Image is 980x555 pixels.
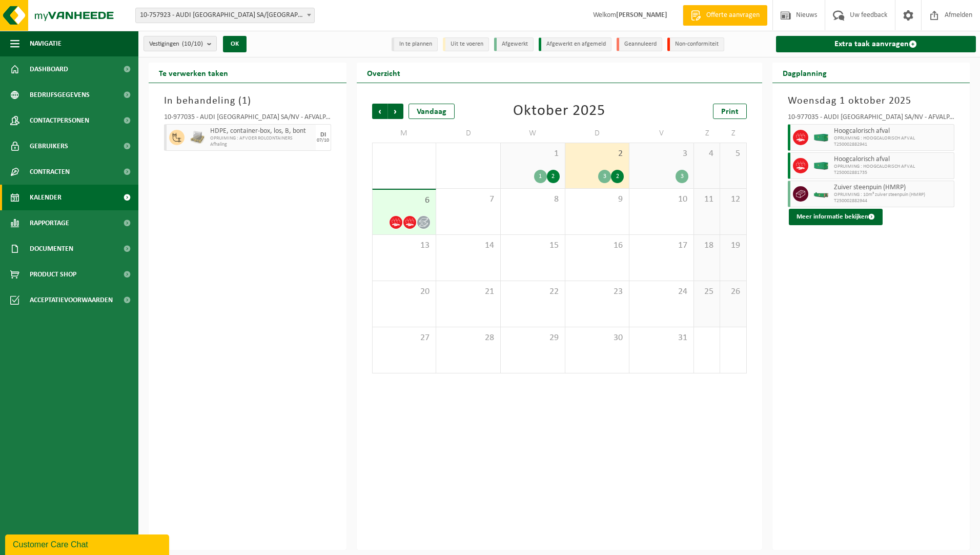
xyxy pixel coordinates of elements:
[834,192,952,198] span: OPRUIMING : 10m³ zuiver steenpuin (HMRP)
[223,36,247,52] button: OK
[699,148,714,160] span: 4
[699,286,714,298] span: 25
[320,132,326,138] div: DI
[30,56,68,82] span: Dashboard
[635,332,688,344] span: 31
[494,37,534,51] li: Afgewerkt
[683,5,767,26] a: Offerte aanvragen
[635,240,688,251] span: 17
[776,36,976,52] a: Extra taak aanvragen
[441,194,495,205] span: 7
[149,63,238,83] h2: Te verwerken taken
[30,210,69,236] span: Rapportage
[713,104,747,119] a: Print
[149,36,203,52] span: Vestigingen
[144,36,217,51] button: Vestigingen(10/10)
[378,332,431,344] span: 27
[30,236,73,262] span: Documenten
[30,133,68,159] span: Gebruikers
[725,148,741,160] span: 5
[635,148,688,160] span: 3
[378,286,431,298] span: 20
[392,37,438,51] li: In te plannen
[190,130,205,145] img: LP-PA-00000-WDN-11
[617,37,662,51] li: Geannuleerd
[30,287,113,313] span: Acceptatievoorwaarden
[506,194,560,205] span: 8
[834,170,952,176] span: T250002881735
[534,170,547,183] div: 1
[30,185,62,210] span: Kalender
[441,332,495,344] span: 28
[834,164,952,170] span: OPRUIMING : HOOGCALORISCH AFVAL
[788,93,955,109] h3: Woensdag 1 oktober 2025
[539,37,611,51] li: Afgewerkt en afgemeld
[135,8,315,23] span: 10-757923 - AUDI BRUSSELS SA/NV - VORST
[616,11,667,19] strong: [PERSON_NAME]
[372,124,437,143] td: M
[834,155,952,164] span: Hoogcalorisch afval
[720,124,746,143] td: Z
[136,8,314,23] span: 10-757923 - AUDI BRUSSELS SA/NV - VORST
[699,240,714,251] span: 18
[506,240,560,251] span: 15
[513,104,605,119] div: Oktober 2025
[721,108,739,116] span: Print
[570,148,624,160] span: 2
[30,159,70,185] span: Contracten
[501,124,565,143] td: W
[788,114,955,124] div: 10-977035 - AUDI [GEOGRAPHIC_DATA] SA/NV - AFVALPARK AP – OPRUIMING EOP - VORST
[441,286,495,298] span: 21
[834,127,952,135] span: Hoogcalorisch afval
[611,170,624,183] div: 2
[570,286,624,298] span: 23
[182,41,203,47] count: (10/10)
[436,124,501,143] td: D
[5,532,171,555] iframe: chat widget
[30,108,89,133] span: Contactpersonen
[676,170,688,183] div: 3
[725,286,741,298] span: 26
[699,194,714,205] span: 11
[565,124,630,143] td: D
[547,170,560,183] div: 2
[409,104,455,119] div: Vandaag
[813,162,829,170] img: HK-XC-40-GN-00
[789,209,883,225] button: Meer informatie bekijken
[378,195,431,206] span: 6
[357,63,411,83] h2: Overzicht
[813,190,829,198] img: HK-XC-10-GN-00
[834,135,952,142] span: OPRUIMING : HOOGCALORISCH AFVAL
[570,194,624,205] span: 9
[772,63,837,83] h2: Dagplanning
[210,135,313,142] span: OPRUIMING : AFVOER ROLCONTAINERS
[164,114,331,124] div: 10-977035 - AUDI [GEOGRAPHIC_DATA] SA/NV - AFVALPARK AP – OPRUIMING EOP - VORST
[388,104,403,119] span: Volgende
[694,124,720,143] td: Z
[506,148,560,160] span: 1
[30,31,62,56] span: Navigatie
[210,142,313,148] span: Afhaling
[635,194,688,205] span: 10
[443,37,489,51] li: Uit te voeren
[834,142,952,148] span: T250002882941
[30,82,90,108] span: Bedrijfsgegevens
[378,240,431,251] span: 13
[725,194,741,205] span: 12
[570,240,624,251] span: 16
[506,332,560,344] span: 29
[725,240,741,251] span: 19
[570,332,624,344] span: 30
[629,124,694,143] td: V
[704,10,762,21] span: Offerte aanvragen
[813,134,829,142] img: HK-XC-40-GN-00
[635,286,688,298] span: 24
[210,127,313,135] span: HDPE, container-box, los, B, bont
[242,96,248,106] span: 1
[667,37,724,51] li: Non-conformiteit
[317,138,329,143] div: 07/10
[834,184,952,192] span: Zuiver steenpuin (HMRP)
[598,170,611,183] div: 3
[30,262,76,287] span: Product Shop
